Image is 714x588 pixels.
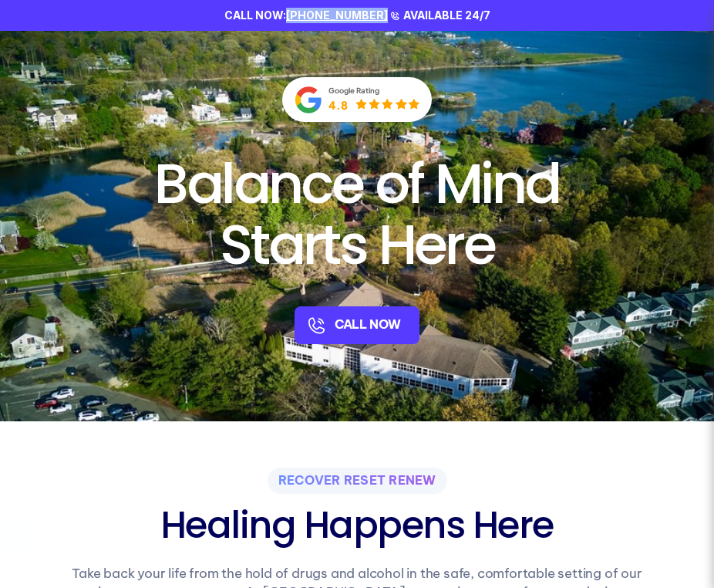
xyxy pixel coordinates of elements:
[286,8,388,22] a: [PHONE_NUMBER]
[224,8,388,23] p: CALL NOW:
[335,316,400,333] p: CALL NOW
[51,505,662,546] h2: Healing Happens Here
[84,153,631,275] h1: Balance of Mind Starts Here
[403,8,490,23] p: AVAILABLE 24/7
[278,474,436,488] span: RECOVER RESET RENEW
[328,86,379,95] span: Google Rating
[328,98,348,112] span: 4.8
[295,306,419,344] a: CALL NOW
